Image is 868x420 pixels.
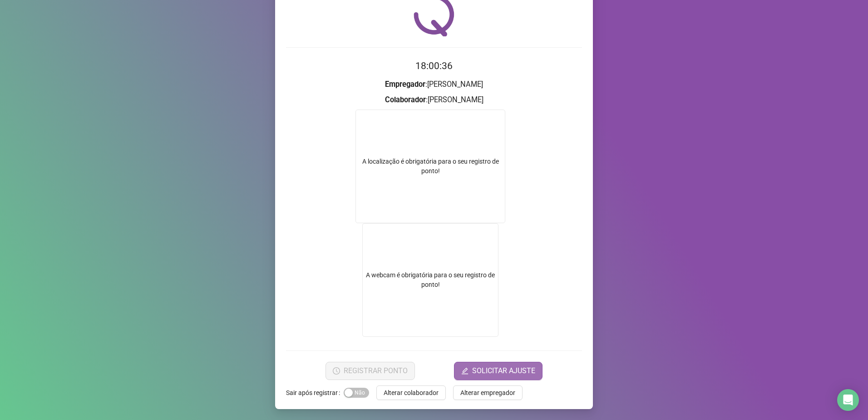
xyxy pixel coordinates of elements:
strong: Colaborador [385,95,426,104]
span: Alterar empregador [460,388,515,398]
button: Alterar colaborador [376,385,446,400]
h3: : [PERSON_NAME] [286,79,582,90]
div: A localização é obrigatória para o seu registro de ponto! [356,157,505,176]
button: editSOLICITAR AJUSTE [454,362,542,380]
div: A webcam é obrigatória para o seu registro de ponto! [362,223,498,337]
span: edit [461,367,469,375]
h3: : [PERSON_NAME] [286,94,582,106]
div: Open Intercom Messenger [837,389,859,411]
time: 18:00:36 [415,60,453,71]
span: Alterar colaborador [384,388,439,398]
label: Sair após registrar [286,385,344,400]
button: REGISTRAR PONTO [325,362,415,380]
button: Alterar empregador [453,385,523,400]
span: SOLICITAR AJUSTE [472,365,535,376]
strong: Empregador [385,80,425,89]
